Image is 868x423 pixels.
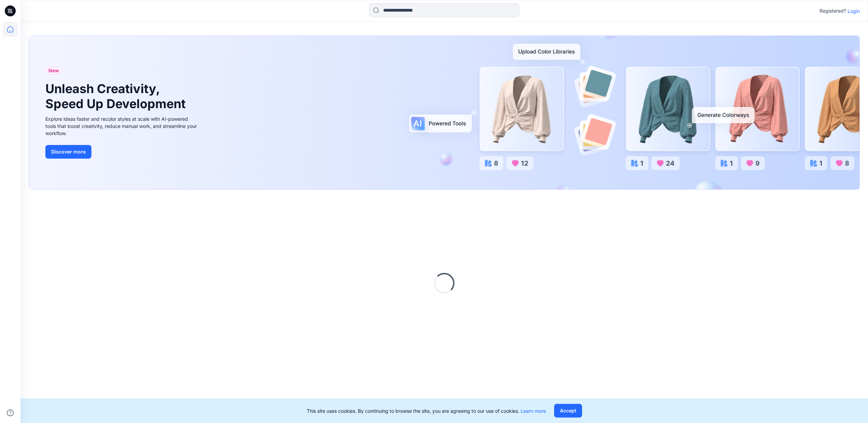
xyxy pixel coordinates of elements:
[45,82,189,111] h1: Unleash Creativity, Speed Up Development
[820,7,846,15] p: Registered?
[848,8,860,15] p: Login
[307,407,546,414] p: This site uses cookies. By continuing to browse the site, you are agreeing to our use of cookies.
[554,404,582,418] button: Accept
[45,115,199,137] div: Explore ideas faster and recolor styles at scale with AI-powered tools that boost creativity, red...
[48,67,59,75] span: New
[45,145,91,159] button: Discover more
[521,408,546,414] a: Learn more
[45,145,199,159] a: Discover more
